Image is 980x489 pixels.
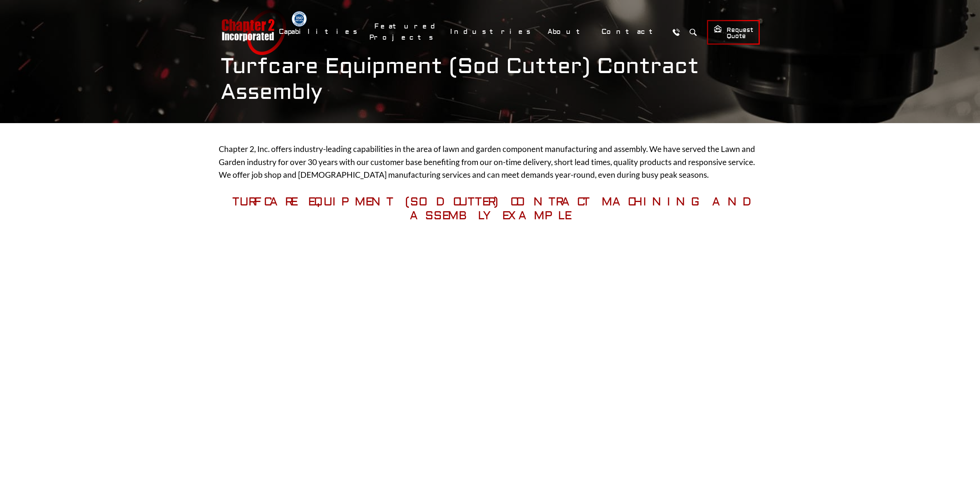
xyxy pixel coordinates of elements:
[221,9,286,55] a: Chapter 2 Incorporated
[714,25,753,40] span: Request Quote
[219,195,762,223] h3: Turfcare Equipment (Sod Cutter) Contract Machining and Assembly Example
[686,25,700,39] button: Search
[219,142,762,181] p: Chapter 2, Inc. offers industry-leading capabilities in the area of lawn and garden component man...
[369,18,441,46] a: Featured Projects
[669,25,683,39] a: Call Us
[596,23,665,40] a: Contact
[445,23,539,40] a: Industries
[221,53,760,105] h1: Turfcare Equipment (Sod Cutter) Contract Assembly
[707,20,760,45] a: Request Quote
[543,23,593,40] a: About
[274,23,365,40] a: Capabilities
